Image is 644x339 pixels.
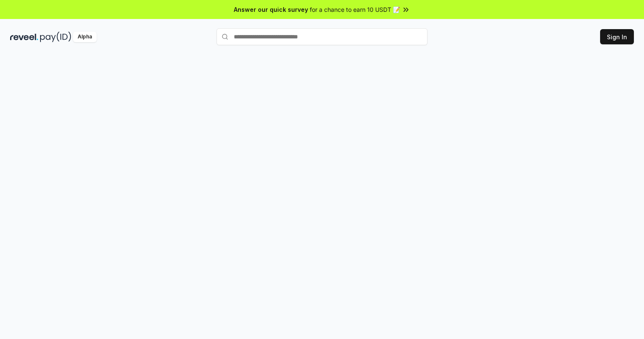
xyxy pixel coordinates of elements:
span: Answer our quick survey [234,5,308,14]
img: reveel_dark [10,32,38,42]
div: Alpha [73,32,97,42]
button: Sign In [600,29,634,44]
img: pay_id [40,32,71,42]
span: for a chance to earn 10 USDT 📝 [310,5,400,14]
